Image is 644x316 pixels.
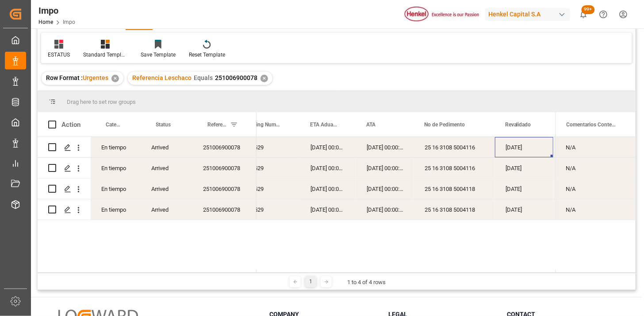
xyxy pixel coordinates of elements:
div: Arrived [141,158,192,178]
div: DANUM 168 [553,158,641,178]
div: [DATE] 00:00:00 [356,179,414,199]
div: Henkel Capital S.A [485,8,570,21]
div: N/A [556,137,636,157]
div: Reset Template [189,51,225,59]
span: No de Pedimento [424,122,465,128]
span: Referencia Leschaco [132,74,192,81]
div: ✕ [261,75,268,82]
div: DANUM 168 [553,137,641,157]
div: Action [61,121,80,129]
div: N/A [556,179,636,199]
div: 251006900078 [192,179,257,199]
button: show 100 new notifications [574,4,594,24]
div: [DATE] 00:00:00 [300,179,356,199]
div: En tiempo [91,158,141,178]
div: [DATE] [495,179,553,199]
span: Row Format : [46,74,83,81]
div: Save Template [141,51,176,59]
div: N/A [556,199,636,220]
div: Press SPACE to select this row. [556,137,636,158]
span: Urgentes [83,74,108,81]
div: [DATE] 00:00:00 [300,137,356,157]
span: ETA Aduana [310,122,337,128]
div: En tiempo [91,179,141,199]
span: ATA [366,122,376,128]
div: 122FA00529 [222,199,300,220]
div: Arrived [141,179,192,199]
div: [DATE] [495,137,553,157]
div: ESTATUS [48,51,70,59]
span: Bill of Lading Number [232,122,281,128]
div: 251006900078 [192,199,257,220]
div: En tiempo [91,137,141,157]
div: DANUM 168 [553,199,641,220]
span: Equals [194,74,213,81]
div: 122FA00529 [222,137,300,157]
div: [DATE] 00:00:00 [356,199,414,220]
div: [DATE] [495,158,553,178]
a: Home [38,19,53,25]
div: Impo [38,4,75,17]
button: Help Center [594,4,613,24]
div: Arrived [141,199,192,220]
div: Press SPACE to select this row. [38,199,257,220]
div: 25 16 3108 5004118 [414,179,495,199]
div: En tiempo [91,199,141,220]
div: [DATE] 00:00:00 [300,199,356,220]
div: [DATE] [495,199,553,220]
div: [DATE] 00:00:00 [300,158,356,178]
div: 251006900078 [192,137,257,157]
div: DANUM 168 [553,179,641,199]
div: 1 [305,276,316,287]
div: 1 to 4 of 4 rows [347,278,386,287]
div: Press SPACE to select this row. [556,179,636,199]
div: Press SPACE to select this row. [556,199,636,220]
div: Standard Templates [83,51,127,59]
div: Arrived [141,137,192,157]
div: Press SPACE to select this row. [556,158,636,179]
span: Comentarios Contenedor [567,122,617,128]
div: [DATE] 00:00:00 [356,158,414,178]
div: 251006900078 [192,158,257,178]
div: N/A [556,158,636,178]
span: Status [156,122,171,128]
span: Revalidado [505,122,531,128]
span: Categoría [106,122,122,128]
img: Henkel%20logo.jpg_1689854090.jpg [405,7,479,22]
div: Press SPACE to select this row. [38,158,257,179]
div: 25 16 3108 5004118 [414,199,495,220]
button: Henkel Capital S.A [485,6,574,23]
span: Referencia Leschaco [207,122,226,128]
div: 122FA00529 [222,158,300,178]
div: Press SPACE to select this row. [38,137,257,158]
span: Drag here to set row groups [67,99,136,105]
div: 25 16 3108 5004116 [414,137,495,157]
span: 251006900078 [215,74,257,81]
div: 122FA00529 [222,179,300,199]
div: 25 16 3108 5004116 [414,158,495,178]
div: Press SPACE to select this row. [38,179,257,199]
div: [DATE] 00:00:00 [356,137,414,157]
div: ✕ [111,75,119,82]
span: 99+ [582,5,595,14]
